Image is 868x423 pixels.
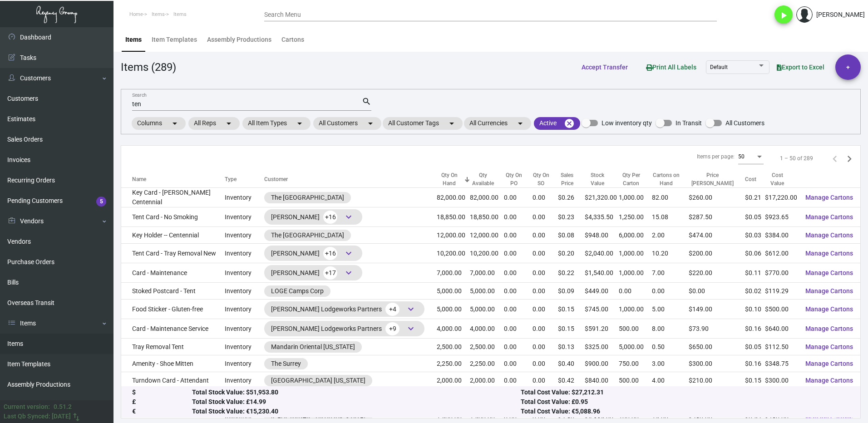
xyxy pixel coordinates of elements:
[121,372,225,389] td: Turndown Card - Attendant
[271,210,355,224] div: [PERSON_NAME]
[313,117,381,130] mat-chip: All Customers
[805,250,853,257] span: Manage Cartons
[619,300,652,319] td: 1,000.00
[54,402,72,412] div: 0.51.2
[121,319,225,339] td: Card - Maintenance Service
[533,188,558,207] td: 0.00
[385,322,399,335] span: +9
[533,319,558,339] td: 0.00
[689,244,745,263] td: $200.00
[343,248,354,259] span: keyboard_arrow_down
[504,207,533,227] td: 0.00
[798,339,860,355] button: Manage Cartons
[798,372,860,389] button: Manage Cartons
[745,300,765,319] td: $0.10
[585,339,619,355] td: $325.00
[835,54,861,80] button: +
[121,244,225,263] td: Tent Card - Tray Removal New
[619,283,652,300] td: 0.00
[504,188,533,207] td: 0.00
[619,263,652,283] td: 1,000.00
[798,209,860,225] button: Manage Cartons
[121,283,225,300] td: Stoked Postcard - Tent
[437,171,462,187] div: Qty On Hand
[652,300,689,319] td: 5.00
[534,117,580,130] mat-chip: Active
[558,188,585,207] td: $0.26
[585,244,619,263] td: $2,040.00
[798,301,860,317] button: Manage Cartons
[798,245,860,261] button: Manage Cartons
[676,118,702,128] span: In Transit
[470,227,504,244] td: 12,000.00
[619,319,652,339] td: 500.00
[805,194,853,201] span: Manage Cartons
[192,388,521,398] div: Total Stock Value: $51,953.80
[343,211,354,222] span: keyboard_arrow_down
[504,244,533,263] td: 0.00
[129,11,143,17] span: Home
[689,188,745,207] td: $260.00
[464,117,531,130] mat-chip: All Currencies
[533,171,558,187] div: Qty On SO
[846,54,850,80] span: +
[470,355,504,372] td: 2,250.00
[470,263,504,283] td: 7,000.00
[652,263,689,283] td: 7.00
[745,207,765,227] td: $0.05
[242,117,311,130] mat-chip: All Item Types
[271,359,301,369] div: The Surrey
[652,355,689,372] td: 3.00
[765,171,798,187] div: Cost Value
[558,283,585,300] td: $0.09
[774,5,793,24] button: play_arrow
[225,227,264,244] td: Inventory
[585,283,619,300] td: $449.00
[470,207,504,227] td: 18,850.00
[765,319,798,339] td: $640.00
[745,355,765,372] td: $0.16
[446,118,457,129] mat-icon: arrow_drop_down
[745,372,765,389] td: $0.15
[619,339,652,355] td: 5,000.00
[765,171,790,187] div: Cost Value
[437,263,470,283] td: 7,000.00
[533,300,558,319] td: 0.00
[169,118,180,129] mat-icon: arrow_drop_down
[225,372,264,389] td: Inventory
[585,227,619,244] td: $948.00
[504,319,533,339] td: 0.00
[778,10,789,21] i: play_arrow
[132,117,186,130] mat-chip: Columns
[558,171,577,187] div: Sales Price
[504,263,533,283] td: 0.00
[798,265,860,281] button: Manage Cartons
[765,263,798,283] td: $770.00
[689,300,745,319] td: $149.00
[689,263,745,283] td: $220.00
[470,300,504,319] td: 5,000.00
[585,188,619,207] td: $21,320.00
[271,231,344,240] div: The [GEOGRAPHIC_DATA]
[805,360,853,367] span: Manage Cartons
[619,227,652,244] td: 6,000.00
[515,118,526,129] mat-icon: arrow_drop_down
[504,372,533,389] td: 0.00
[207,35,271,44] div: Assembly Productions
[619,372,652,389] td: 500.00
[223,118,234,129] mat-icon: arrow_drop_down
[805,287,853,295] span: Manage Cartons
[745,188,765,207] td: $0.21
[271,376,365,385] div: [GEOGRAPHIC_DATA] [US_STATE]
[533,355,558,372] td: 0.00
[745,175,756,183] div: Cost
[689,339,745,355] td: $650.00
[842,151,857,166] button: Next page
[652,188,689,207] td: 82.00
[582,64,628,71] span: Accept Transfer
[405,323,416,334] span: keyboard_arrow_down
[805,231,853,239] span: Manage Cartons
[437,355,470,372] td: 2,250.00
[121,207,225,227] td: Tent Card - No Smoking
[689,171,737,187] div: Price [PERSON_NAME]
